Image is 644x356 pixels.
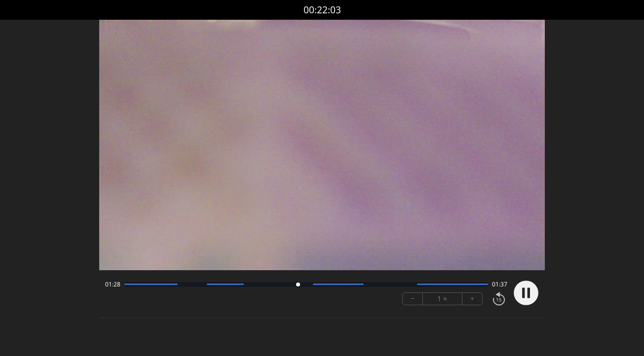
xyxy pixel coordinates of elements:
[403,293,423,305] button: −
[423,293,462,305] div: 1 ×
[462,293,482,305] button: +
[105,281,120,288] span: 01:28
[492,281,507,288] span: 01:37
[303,3,341,17] a: 00:22:03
